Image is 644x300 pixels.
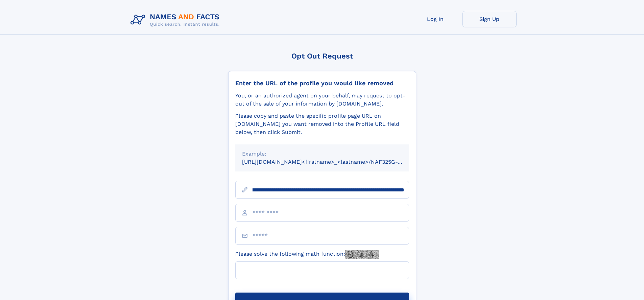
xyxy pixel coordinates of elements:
[408,11,462,27] a: Log In
[235,250,379,259] label: Please solve the following math function:
[242,159,422,165] small: [URL][DOMAIN_NAME]<firstname>_<lastname>/NAF325G-xxxxxxxx
[228,52,416,60] div: Opt Out Request
[462,11,517,27] a: Sign Up
[128,11,225,29] img: Logo Names and Facts
[235,112,409,136] div: Please copy and paste the specific profile page URL on [DOMAIN_NAME] you want removed into the Pr...
[235,79,409,87] div: Enter the URL of the profile you would like removed
[235,92,409,108] div: You, or an authorized agent on your behalf, may request to opt-out of the sale of your informatio...
[242,150,402,158] div: Example:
